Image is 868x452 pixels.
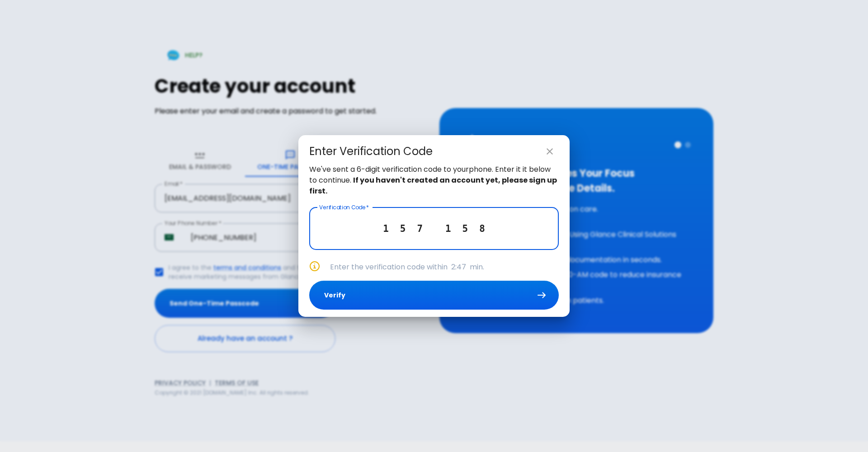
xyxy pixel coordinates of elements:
span: 2:47 [451,262,466,272]
p: We've sent a 6-digit verification code to your phone . Enter it it below to continue. [309,164,559,197]
button: close [541,142,559,160]
strong: If you haven't created an account yet, please sign up first. [309,175,557,196]
button: Verify [309,281,559,310]
div: Enter Verification Code [309,144,433,159]
p: Enter the verification code within min. [330,262,559,273]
